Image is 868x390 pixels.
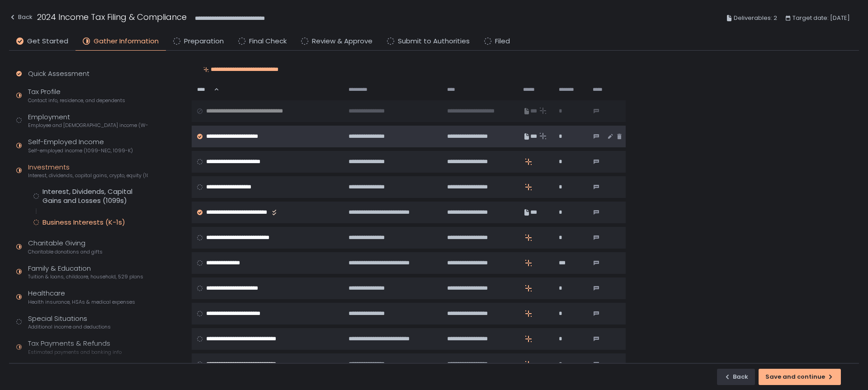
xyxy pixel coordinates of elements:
[28,137,133,154] div: Self-Employed Income
[724,373,748,381] div: Back
[27,36,68,47] span: Get Started
[312,36,373,47] span: Review & Approve
[28,147,133,154] span: Self-employed income (1099-NEC, 1099-K)
[28,97,125,104] span: Contact info, residence, and dependents
[28,112,148,129] div: Employment
[28,299,135,305] span: Health insurance, HSAs & medical expenses
[42,187,148,205] div: Interest, Dividends, Capital Gains and Losses (1099s)
[28,349,122,356] span: Estimated payments and banking info
[9,12,33,23] div: Back
[28,314,111,331] div: Special Situations
[28,122,148,129] span: Employee and [DEMOGRAPHIC_DATA] income (W-2s)
[28,172,148,179] span: Interest, dividends, capital gains, crypto, equity (1099s, K-1s)
[495,36,510,47] span: Filed
[717,369,755,385] button: Back
[398,36,470,47] span: Submit to Authorities
[28,273,143,280] span: Tuition & loans, childcare, household, 529 plans
[94,36,159,47] span: Gather Information
[28,249,103,255] span: Charitable donations and gifts
[28,238,103,255] div: Charitable Giving
[759,369,841,385] button: Save and continue
[28,263,143,281] div: Family & Education
[28,288,135,305] div: Healthcare
[734,13,777,23] span: Deliverables: 2
[9,11,33,26] button: Back
[28,162,148,179] div: Investments
[28,324,111,330] span: Additional income and deductions
[37,11,187,23] h1: 2024 Income Tax Filing & Compliance
[42,218,125,227] div: Business Interests (K-1s)
[184,36,224,47] span: Preparation
[28,87,125,104] div: Tax Profile
[765,373,834,381] div: Save and continue
[28,338,122,356] div: Tax Payments & Refunds
[249,36,287,47] span: Final Check
[793,13,850,23] span: Target date: [DATE]
[28,69,90,79] div: Quick Assessment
